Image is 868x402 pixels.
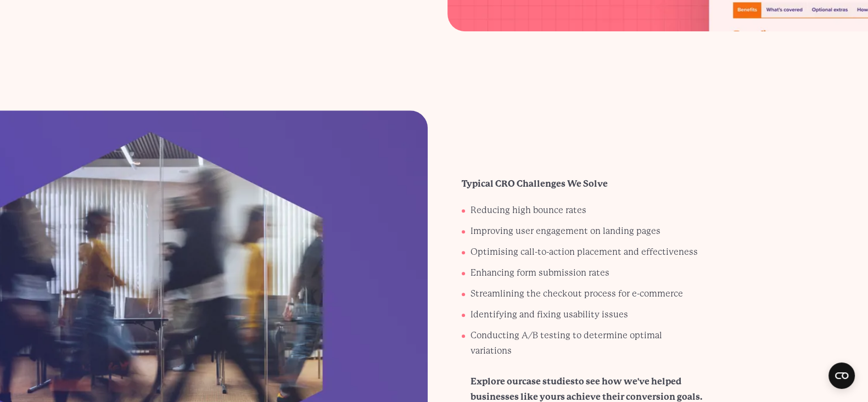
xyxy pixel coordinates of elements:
strong: Typical CRO Challenges We Solve [462,178,608,189]
p: Optimising call-to-action placement and effectiveness [471,244,704,260]
p: Reducing high bounce rates [471,203,704,218]
p: Improving user engagement on landing pages [471,224,704,239]
button: Open CMP widget [828,362,855,389]
p: Streamlining the checkout process for e-commerce [471,286,704,302]
p: Enhancing form submission rates [471,265,704,281]
a: case studies [522,376,575,387]
strong: Explore our to see how we've helped businesses like yours achieve their conversion goals. [471,376,702,402]
p: Identifying and fixing usability issues [471,307,704,322]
